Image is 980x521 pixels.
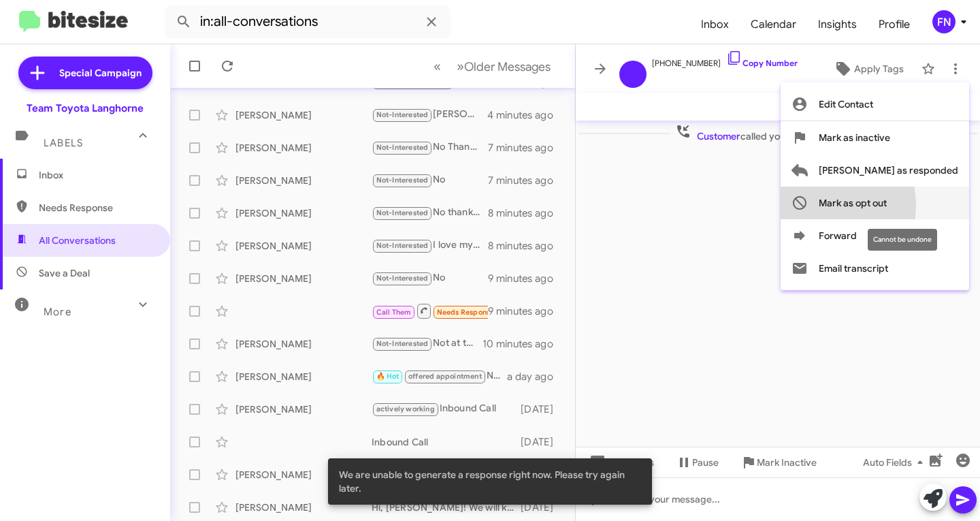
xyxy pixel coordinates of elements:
[819,187,887,219] span: Mark as opt out
[819,121,890,154] span: Mark as inactive
[868,229,937,251] div: Cannot be undone
[819,154,958,187] span: [PERSON_NAME] as responded
[781,252,969,285] button: Email transcript
[819,88,873,121] span: Edit Contact
[781,219,969,252] button: Forward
